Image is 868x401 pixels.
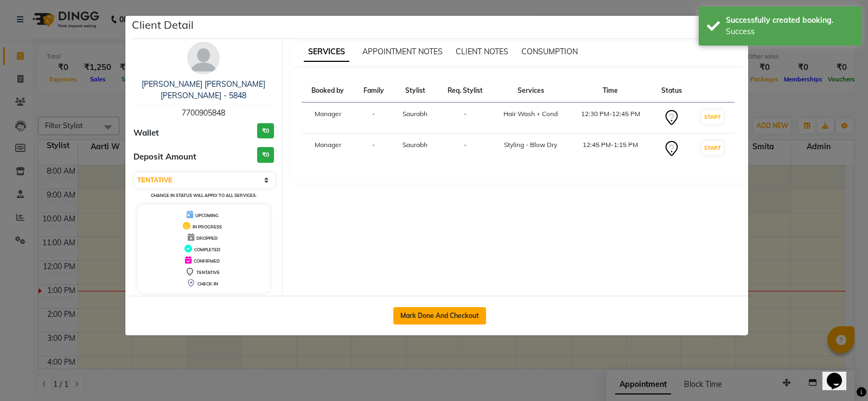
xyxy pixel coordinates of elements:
th: Family [354,79,393,103]
td: - [354,103,393,133]
span: CONFIRMED [194,258,220,264]
div: Success [726,26,853,37]
td: 12:30 PM-12:45 PM [569,103,652,133]
th: Services [493,79,569,103]
th: Time [569,79,652,103]
span: SERVICES [304,42,349,62]
button: START [701,141,724,155]
span: DROPPED [196,235,218,241]
td: Manager [302,103,354,133]
span: Saurabh [403,110,427,118]
button: START [701,110,724,124]
td: 12:45 PM-1:15 PM [569,133,652,164]
h5: Client Detail [132,17,194,33]
h3: ₹0 [257,123,274,139]
td: Manager [302,133,354,164]
small: Change in status will apply to all services. [151,193,257,198]
span: UPCOMING [195,213,219,218]
span: IN PROGRESS [193,224,222,230]
span: COMPLETED [194,247,220,252]
th: Stylist [393,79,437,103]
div: Styling - Blow Dry [500,140,562,150]
td: - [354,133,393,164]
span: CONSUMPTION [521,47,578,56]
th: Status [652,79,691,103]
th: Req. Stylist [437,79,493,103]
td: - [437,133,493,164]
span: 7700905848 [182,108,225,118]
span: Wallet [133,127,159,139]
span: CLIENT NOTES [456,47,508,56]
div: Hair Wash + Cond [500,109,562,119]
th: Booked by [302,79,354,103]
a: [PERSON_NAME] [PERSON_NAME] [PERSON_NAME] - 5848 [142,79,265,100]
span: CHECK-IN [197,281,218,287]
span: APPOINTMENT NOTES [362,47,443,56]
button: Mark Done And Checkout [393,307,486,324]
h3: ₹0 [257,147,274,163]
span: Deposit Amount [133,151,196,163]
img: avatar [187,42,220,74]
div: Successfully created booking. [726,15,853,26]
span: Saurabh [403,141,427,149]
span: TENTATIVE [196,270,220,275]
td: - [437,103,493,133]
iframe: chat widget [822,358,857,390]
